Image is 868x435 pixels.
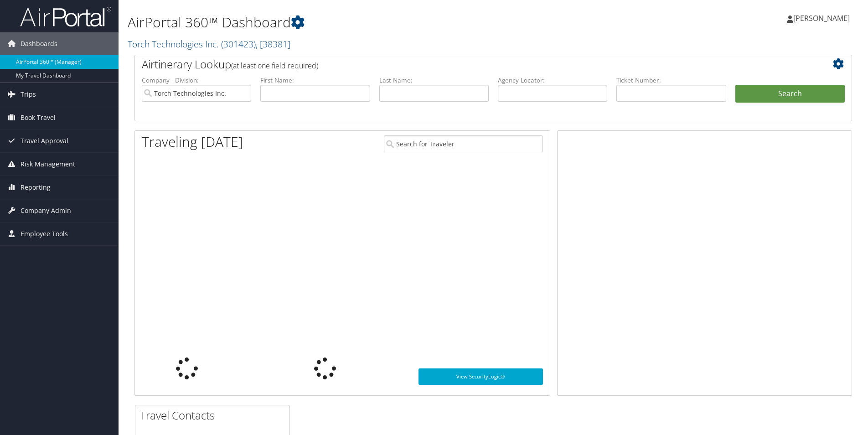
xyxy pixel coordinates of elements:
[21,83,36,106] span: Trips
[21,32,57,55] span: Dashboards
[221,38,256,50] span: ( 301423 )
[793,13,850,23] span: [PERSON_NAME]
[128,38,290,50] a: Torch Technologies Inc.
[260,76,370,85] label: First Name:
[616,76,726,85] label: Ticket Number:
[142,76,251,85] label: Company - Division:
[256,38,290,50] span: , [ 38381 ]
[787,5,859,32] a: [PERSON_NAME]
[140,408,289,423] h2: Travel Contacts
[498,76,607,85] label: Agency Locator:
[384,135,543,152] input: Search for Traveler
[21,129,68,152] span: Travel Approval
[21,153,75,176] span: Risk Management
[128,13,615,32] h1: AirPortal 360™ Dashboard
[21,176,51,199] span: Reporting
[142,57,785,72] h2: Airtinerary Lookup
[231,61,318,71] span: (at least one field required)
[379,76,489,85] label: Last Name:
[735,85,845,103] button: Search
[418,368,543,385] a: View SecurityLogic®
[21,223,68,245] span: Employee Tools
[21,106,56,129] span: Book Travel
[142,132,243,151] h1: Traveling [DATE]
[21,199,71,222] span: Company Admin
[20,6,111,27] img: airportal-logo.png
